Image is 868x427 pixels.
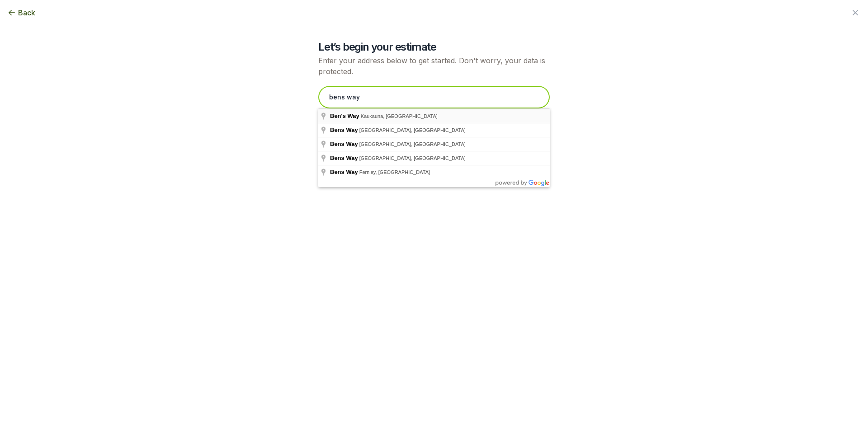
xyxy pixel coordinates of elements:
span: Bens Way [330,141,358,147]
span: Bens Way [330,155,358,161]
button: Back [7,7,35,18]
span: Bens Way [330,169,358,175]
span: Fernley, [GEOGRAPHIC_DATA] [359,169,430,175]
span: [GEOGRAPHIC_DATA], [GEOGRAPHIC_DATA] [359,155,466,161]
input: Enter your address [318,86,550,108]
p: Enter your address below to get started. Don't worry, your data is protected. [318,55,550,77]
span: Ben's Way [330,113,359,119]
span: Bens Way [330,127,358,133]
span: [GEOGRAPHIC_DATA], [GEOGRAPHIC_DATA] [359,141,466,147]
h2: Let’s begin your estimate [318,40,550,54]
span: Kaukauna, [GEOGRAPHIC_DATA] [361,113,438,119]
span: [GEOGRAPHIC_DATA], [GEOGRAPHIC_DATA] [359,127,466,133]
span: Back [18,7,35,18]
